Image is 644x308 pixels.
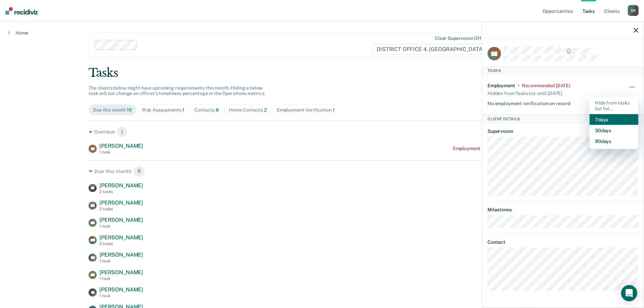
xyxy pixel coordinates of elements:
span: 9 [133,166,145,177]
button: 7 days [590,114,638,125]
div: Employment Verification recommended [DATE] [453,146,555,151]
div: Contacts [194,107,219,113]
div: Tasks [482,66,644,74]
span: [PERSON_NAME] [99,269,143,276]
div: No employment verification on record [487,98,570,106]
div: 2 tasks [99,207,143,211]
span: The clients below might have upcoming requirements this month. Hiding a below task will not chang... [89,85,265,96]
span: 8 [216,107,219,113]
button: 30 days [590,125,638,136]
span: [PERSON_NAME] [99,182,143,189]
div: Due this month [89,166,555,177]
span: [PERSON_NAME] [99,217,143,223]
div: Client Details [482,115,644,123]
div: 2 tasks [99,241,143,246]
span: 1 [182,107,184,113]
div: Tasks [89,66,555,80]
div: 1 task [99,224,143,229]
span: DISTRICT OFFICE 4, [GEOGRAPHIC_DATA] [372,44,494,55]
div: 1 task [99,276,143,281]
div: Clear supervision officers [435,35,492,41]
a: Home [8,30,28,36]
div: 1 task [99,293,143,298]
span: [PERSON_NAME] [99,199,143,206]
div: Home Contacts [229,107,267,113]
dt: Supervision [487,128,638,134]
span: [PERSON_NAME] [99,286,143,293]
div: R R [628,5,639,16]
span: 10 [127,107,132,113]
div: Hide from tasks list for... [590,97,638,114]
span: 1 [117,126,127,137]
div: 2 tasks [99,189,143,194]
span: [PERSON_NAME] [99,252,143,258]
span: [PERSON_NAME] [99,234,143,241]
div: Employment [487,83,515,89]
img: Recidiviz [5,7,38,15]
div: Open Intercom Messenger [621,285,637,301]
dt: Contact [487,239,638,245]
div: Overdue [89,126,555,137]
span: [PERSON_NAME] [99,143,143,149]
div: Due this month [93,107,132,113]
div: Hidden from Tasks list until [DATE] [487,88,562,98]
div: • [518,83,520,89]
div: Employment Verification [277,107,335,113]
button: 90 days [590,136,638,146]
span: 2 [264,107,267,113]
div: Recommended 5 days ago [522,83,570,89]
dt: Milestones [487,207,638,213]
div: Risk Assessments [142,107,185,113]
div: 1 task [99,259,143,263]
span: 1 [333,107,335,113]
div: 1 task [99,150,143,155]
